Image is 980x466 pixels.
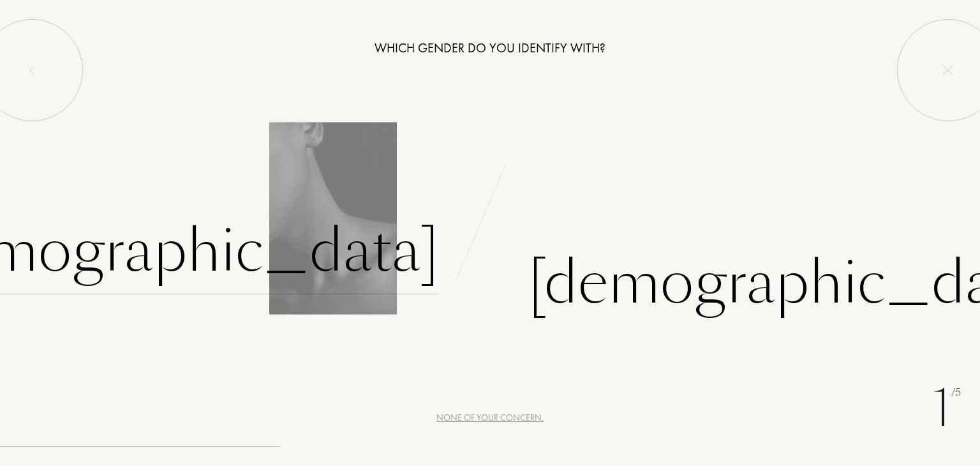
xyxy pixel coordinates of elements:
[436,411,544,425] div: None of your concern.
[943,65,953,75] img: quit_onboard.svg
[27,65,37,75] img: left_onboard.svg
[932,370,961,447] div: 1
[951,386,961,400] span: /5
